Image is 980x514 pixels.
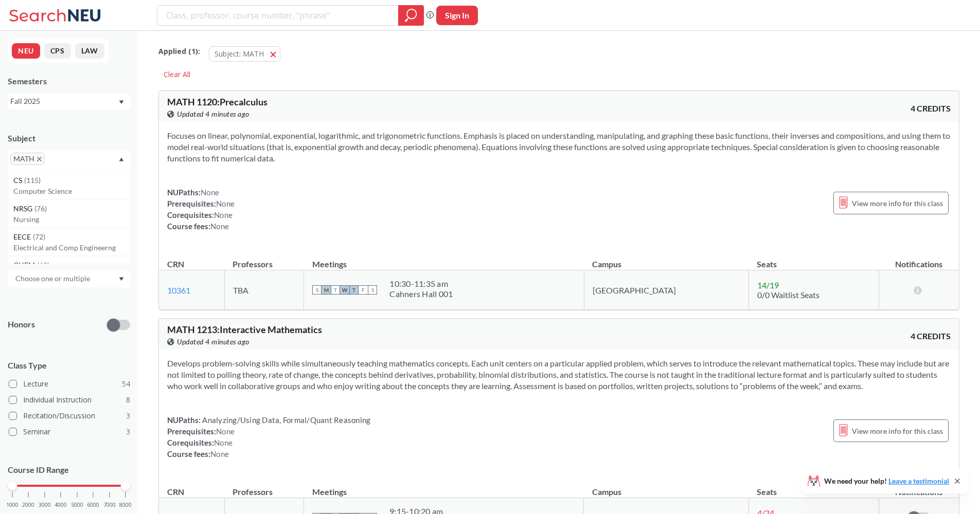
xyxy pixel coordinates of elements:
[584,270,749,310] td: [GEOGRAPHIC_DATA]
[119,277,124,281] svg: Dropdown arrow
[322,285,331,295] span: M
[13,231,33,243] span: EECE
[167,486,184,498] div: CRN
[8,360,130,371] span: Class Type
[9,393,130,407] label: Individual Instruction
[158,67,195,82] div: Clear All
[852,197,943,210] span: View more info for this class
[55,502,67,508] span: 4000
[216,199,235,208] span: None
[398,5,424,26] div: magnifying glass
[10,96,118,107] div: Fall 2025
[8,319,35,331] p: Honors
[167,259,184,270] div: CRN
[8,270,130,287] div: Dropdown arrow
[13,243,130,253] p: Electrical and Comp Engineerng
[8,133,130,144] div: Subject
[201,415,370,425] span: Analyzing/Using Data, Formal/Quant Reasoning
[165,7,391,24] input: Class, professor, course number, "phrase"
[37,261,49,269] span: ( 69 )
[757,280,779,290] span: 14 / 19
[6,502,19,508] span: 1000
[71,502,83,508] span: 5000
[177,336,250,347] span: Updated 4 minutes ago
[24,176,41,185] span: ( 115 )
[349,285,359,295] span: T
[214,210,233,219] span: None
[911,103,951,114] span: 4 CREDITS
[34,204,47,213] span: ( 76 )
[12,43,40,59] button: NEU
[405,8,417,23] svg: magnifying glass
[87,502,99,508] span: 6000
[331,285,340,295] span: T
[126,394,130,406] span: 8
[167,187,235,232] div: NUPaths: Prerequisites: Corequisites: Course fees:
[37,157,42,161] svg: X to remove pill
[224,270,304,310] td: TBA
[201,188,219,197] span: None
[8,150,130,171] div: MATHX to remove pillDropdown arrowCS(115)Computer ScienceNRSG(76)NursingEECE(72)Electrical and Co...
[119,100,124,104] svg: Dropdown arrow
[122,378,130,390] span: 54
[879,248,959,270] th: Notifications
[304,248,584,270] th: Meetings
[757,290,819,300] span: 0/0 Waitlist Seats
[824,478,949,485] span: We need your help!
[39,502,51,508] span: 3000
[22,502,34,508] span: 2000
[216,427,235,436] span: None
[9,425,130,438] label: Seminar
[224,476,304,498] th: Professors
[389,279,453,289] div: 10:30 - 11:35 am
[749,248,879,270] th: Seats
[13,260,37,271] span: CHEM
[209,46,280,62] button: Subject: MATH
[9,377,130,391] label: Lecture
[210,449,229,458] span: None
[167,414,370,460] div: NUPaths: Prerequisites: Corequisites: Course fees:
[103,502,116,508] span: 7000
[214,438,233,447] span: None
[13,203,34,214] span: NRSG
[126,410,130,421] span: 3
[167,285,190,295] a: 10361
[13,214,130,225] p: Nursing
[75,43,104,59] button: LAW
[749,476,879,498] th: Seats
[312,285,322,295] span: S
[167,324,322,335] span: MATH 1213 : Interactive Mathematics
[126,426,130,437] span: 3
[167,358,951,392] section: Develops problem-solving skills while simultaneously teaching mathematics concepts. Each unit cen...
[304,476,584,498] th: Meetings
[852,425,943,437] span: View more info for this class
[359,285,368,295] span: F
[368,285,377,295] span: S
[911,331,951,342] span: 4 CREDITS
[10,272,97,285] input: Choose one or multiple
[167,96,268,107] span: MATH 1120 : Precalculus
[224,248,304,270] th: Professors
[8,93,130,109] div: Fall 2025Dropdown arrow
[13,175,24,186] span: CS
[158,46,200,57] span: Applied ( 1 ):
[888,476,949,485] a: Leave a testimonial
[119,157,124,161] svg: Dropdown arrow
[8,464,130,476] p: Course ID Range
[584,248,749,270] th: Campus
[340,285,349,295] span: W
[33,232,45,241] span: ( 72 )
[8,76,130,87] div: Semesters
[167,130,951,164] section: Focuses on linear, polynomial, exponential, logarithmic, and trigonometric functions. Emphasis is...
[13,186,130,196] p: Computer Science
[10,153,45,165] span: MATHX to remove pill
[584,476,749,498] th: Campus
[9,409,130,423] label: Recitation/Discussion
[177,108,250,120] span: Updated 4 minutes ago
[389,289,453,299] div: Cahners Hall 001
[119,502,132,508] span: 8000
[44,43,71,59] button: CPS
[215,49,264,59] span: Subject: MATH
[436,6,478,25] button: Sign In
[210,222,229,231] span: None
